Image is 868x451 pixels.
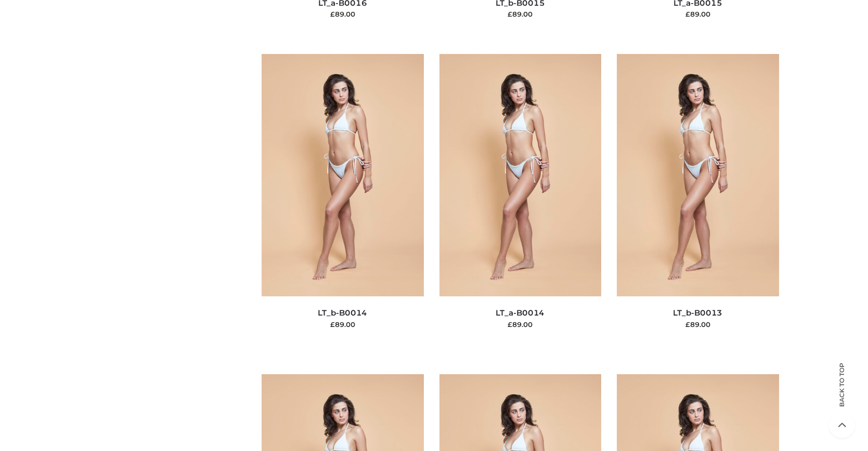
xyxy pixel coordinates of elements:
[685,320,710,329] bdi: 89.00
[508,320,533,329] bdi: 89.00
[330,10,335,18] span: £
[318,308,367,318] a: LT_b-B0014
[685,10,690,18] span: £
[330,320,335,329] span: £
[508,10,533,18] bdi: 89.00
[330,10,355,18] bdi: 89.00
[439,54,602,296] img: LT_a-B0014
[508,320,512,329] span: £
[496,308,545,318] a: LT_a-B0014
[617,54,779,296] img: LT_b-B0013
[330,320,355,329] bdi: 89.00
[508,10,512,18] span: £
[673,308,722,318] a: LT_b-B0013
[262,54,424,296] img: LT_b-B0014
[685,10,710,18] bdi: 89.00
[829,381,855,407] span: Back to top
[685,320,690,329] span: £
